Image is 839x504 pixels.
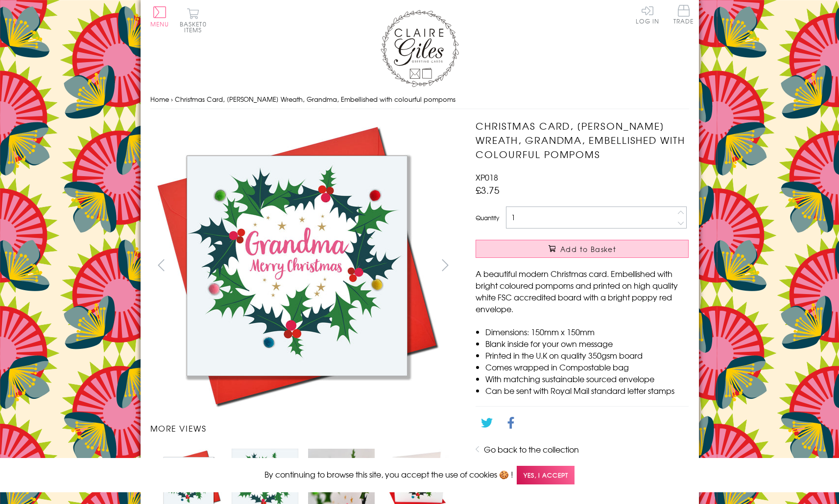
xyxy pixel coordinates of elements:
span: Menu [150,20,169,28]
li: Printed in the U.K on quality 350gsm board [485,349,689,361]
span: › [171,94,173,104]
button: Add to Basket [476,240,689,258]
a: Home [150,94,169,104]
h1: Christmas Card, [PERSON_NAME] Wreath, Grandma, Embellished with colourful pompoms [476,119,689,161]
li: Can be sent with Royal Mail standard letter stamps [485,385,689,396]
li: Blank inside for your own message [485,338,689,349]
p: A beautiful modern Christmas card. Embellished with bright coloured pompoms and printed on high q... [476,268,689,315]
span: XP018 [476,171,498,183]
h3: More views [150,422,456,434]
label: Quantity [476,213,499,222]
button: Menu [150,6,169,27]
img: Christmas Card, Holly Wreath, Grandma, Embellished with colourful pompoms [456,119,750,412]
button: prev [150,254,172,276]
span: £3.75 [476,183,500,197]
img: Claire Giles Greetings Cards [381,10,459,87]
span: Trade [673,5,694,24]
a: Trade [673,5,694,26]
span: Yes, I accept [517,466,575,485]
li: Comes wrapped in Compostable bag [485,361,689,373]
button: next [434,254,456,276]
nav: breadcrumbs [150,90,689,110]
img: Christmas Card, Holly Wreath, Grandma, Embellished with colourful pompoms [150,119,444,412]
li: Dimensions: 150mm x 150mm [485,326,689,338]
li: With matching sustainable sourced envelope [485,373,689,385]
a: Log In [636,5,659,24]
span: 0 items [184,20,207,34]
a: Go back to the collection [484,443,579,455]
button: Basket0 items [180,8,207,33]
span: Christmas Card, [PERSON_NAME] Wreath, Grandma, Embellished with colourful pompoms [175,94,455,104]
span: Add to Basket [560,244,616,254]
